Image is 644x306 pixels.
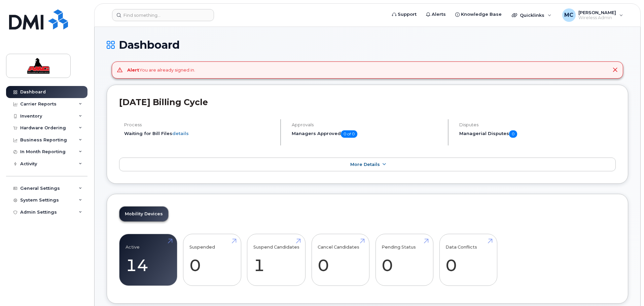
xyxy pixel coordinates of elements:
li: Waiting for Bill Files [124,130,275,137]
h4: Approvals [292,122,442,127]
strong: Alert [127,67,139,73]
h5: Managers Approved [292,130,442,138]
a: Active 14 [126,238,171,282]
span: More Details [350,162,380,167]
div: You are already signed in. [127,67,195,73]
h4: Process [124,122,275,127]
a: Mobility Devices [119,207,168,221]
a: details [172,131,189,136]
a: Data Conflicts 0 [445,238,491,282]
h2: [DATE] Billing Cycle [119,97,616,107]
h4: Disputes [459,122,616,127]
h1: Dashboard [107,39,628,51]
a: Cancel Candidates 0 [318,238,363,282]
a: Suspended 0 [189,238,235,282]
a: Suspend Candidates 1 [253,238,299,282]
span: 0 [509,130,517,138]
a: Pending Status 0 [382,238,427,282]
h5: Managerial Disputes [459,130,616,138]
span: 0 of 0 [341,130,357,138]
